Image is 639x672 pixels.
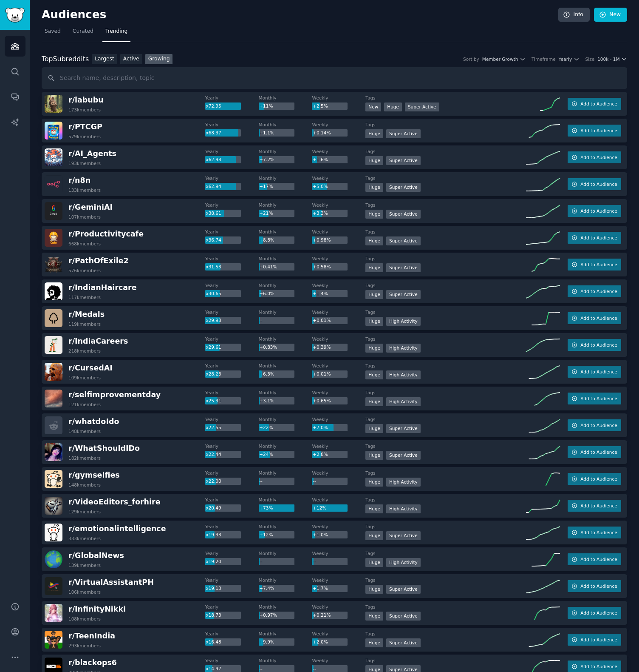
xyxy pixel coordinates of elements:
div: Huge [365,344,383,353]
div: Super Active [386,156,421,165]
div: Huge [365,585,383,594]
dt: Monthly [259,470,312,476]
span: Add to Audience [580,128,617,134]
img: IndianHaircare [45,282,62,300]
span: +1.0% [313,532,328,537]
span: x68.37 [206,130,221,135]
span: +0.58% [313,264,331,269]
div: 333k members [68,535,101,541]
dt: Yearly [205,229,259,235]
dt: Yearly [205,443,259,449]
div: 218k members [68,348,101,354]
dt: Weekly [312,175,365,181]
span: x31.53 [206,264,221,269]
dt: Monthly [259,309,312,315]
div: 129k members [68,509,101,515]
dt: Monthly [259,577,312,583]
div: 109k members [68,375,101,381]
dt: Weekly [312,282,365,288]
div: 148k members [68,428,101,434]
span: x22.55 [206,425,221,430]
div: Super Active [386,236,421,245]
a: Largest [92,54,117,65]
dt: Monthly [259,282,312,288]
div: Huge [365,156,383,165]
img: PTCGP [45,122,62,140]
span: Trending [105,28,127,35]
div: New [365,103,381,111]
div: Huge [365,451,383,460]
img: Productivitycafe [45,229,62,247]
img: n8n [45,175,62,193]
dt: Yearly [205,282,259,288]
span: Add to Audience [580,208,617,214]
span: r/ GeminiAI [68,203,113,211]
span: Add to Audience [580,422,617,428]
div: Super Active [386,129,421,138]
div: High Activity [386,344,421,353]
dt: Monthly [259,550,312,556]
dt: Monthly [259,148,312,154]
dt: Weekly [312,390,365,396]
div: Huge [365,129,383,138]
dt: Yearly [205,497,259,503]
div: Super Active [386,585,421,594]
dt: Yearly [205,470,259,476]
dt: Tags [365,336,526,342]
button: Add to Audience [568,151,621,163]
span: +21% [259,211,273,216]
button: 100k - 1M [597,56,627,62]
span: x28.23 [206,371,221,376]
dt: Weekly [312,122,365,128]
div: 148k members [68,482,101,488]
div: Super Active [386,451,421,460]
span: Add to Audience [580,476,617,482]
div: Timeframe [532,56,556,62]
div: Super Active [386,290,421,299]
dt: Tags [365,577,526,583]
span: Add to Audience [580,315,617,321]
div: Size [585,56,595,62]
dt: Weekly [312,363,365,369]
dt: Monthly [259,256,312,262]
div: High Activity [386,317,421,326]
span: Yearly [559,56,572,62]
div: Huge [365,236,383,245]
a: Curated [70,25,96,42]
span: +7.0% [313,425,328,430]
img: TeenIndia [45,631,62,649]
div: Huge [365,504,383,513]
dt: Yearly [205,95,259,101]
span: r/ whatdoIdo [68,417,119,426]
span: +3.3% [313,211,328,216]
span: x36.74 [206,237,221,242]
dt: Tags [365,390,526,396]
dt: Yearly [205,416,259,422]
span: +12% [259,532,273,537]
img: selfimprovementday [45,390,62,407]
div: Huge [365,558,383,567]
dt: Tags [365,202,526,208]
span: r/ Productivitycafe [68,230,144,238]
div: High Activity [386,478,421,487]
span: +17% [259,184,273,189]
span: x20.49 [206,505,221,510]
button: Add to Audience [568,527,621,538]
span: +11% [259,103,273,108]
dt: Weekly [312,416,365,422]
span: +3.1% [259,398,274,403]
dt: Monthly [259,416,312,422]
dt: Weekly [312,524,365,530]
span: r/ GlobalNews [68,551,124,560]
img: GeminiAI [45,202,62,220]
dt: Weekly [312,95,365,101]
span: 100k - 1M [597,56,619,62]
span: +24% [259,452,273,457]
span: Add to Audience [580,637,617,643]
span: Add to Audience [580,369,617,375]
span: +6.3% [259,371,274,376]
div: 107k members [68,214,101,220]
div: Super Active [386,210,421,219]
span: +0.14% [313,130,331,135]
span: x19.33 [206,532,221,537]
